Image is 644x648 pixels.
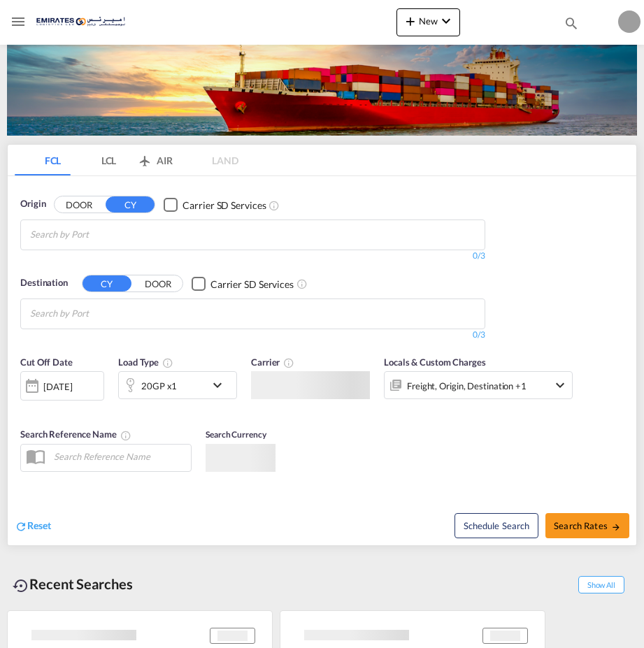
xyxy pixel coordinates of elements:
[455,513,538,538] button: Note: By default Schedule search will only considerorigin ports, destination ports and cut off da...
[43,380,72,393] div: [DATE]
[118,357,173,368] span: Load Type
[384,371,573,399] div: Freight Origin Destination Factory Stuffingicon-chevron-down
[402,15,455,27] span: New
[28,299,169,325] md-chips-wrap: Chips container with autocompletion. Enter the text area, type text to search, and then use the u...
[206,429,266,440] span: Search Currency
[611,522,621,532] md-icon: icon-arrow-right
[164,197,266,212] md-checkbox: Checkbox No Ink
[71,145,127,175] md-tab-item: LCL
[136,152,153,163] md-icon: icon-airplane
[183,199,266,213] div: Carrier SD Services
[134,275,183,291] button: DOOR
[209,377,233,394] md-icon: icon-chevron-down
[55,197,103,213] button: DOOR
[8,176,636,545] div: OriginDOOR CY Checkbox No InkUnchecked: Search for CY (Container Yard) services for all selected ...
[15,145,238,175] md-pagination-wrapper: Use the left and right arrow keys to navigate between tabs
[30,303,163,325] input: Chips input.
[407,376,527,396] div: Freight Origin Destination Factory Stuffing
[36,6,131,38] img: c67187802a5a11ec94275b5db69a26e6.png
[27,519,51,531] span: Reset
[20,197,45,211] span: Origin
[106,196,155,213] button: CY
[4,8,32,36] button: Toggle Mobile Navigation
[141,376,177,396] div: 20GP x1
[554,520,621,531] span: Search Rates
[552,377,568,394] md-icon: icon-chevron-down
[402,13,419,29] md-icon: icon-plus 400-fg
[587,10,618,35] div: Help
[20,371,104,401] div: [DATE]
[127,145,183,175] md-tab-item: AIR
[564,15,579,36] div: icon-magnify
[15,145,71,175] md-tab-item: FCL
[20,399,31,418] md-datepicker: Select
[118,371,237,399] div: 20GP x1icon-chevron-down
[15,519,51,534] div: icon-refreshReset
[162,357,173,368] md-icon: icon-information-outline
[20,276,68,290] span: Destination
[7,568,138,600] div: Recent Searches
[20,250,485,262] div: 0/3
[251,357,294,368] span: Carrier
[83,275,131,291] button: CY
[587,10,611,34] span: Help
[120,430,131,441] md-icon: Your search will be saved by the below given name
[210,278,294,291] div: Carrier SD Services
[7,43,637,136] img: LCL+%26+FCL+BACKGROUND.png
[564,15,579,31] md-icon: icon-magnify
[20,357,73,368] span: Cut Off Date
[545,513,629,538] button: Search Ratesicon-arrow-right
[28,220,169,246] md-chips-wrap: Chips container with autocompletion. Enter the text area, type text to search, and then use the u...
[20,329,485,341] div: 0/3
[296,278,308,289] md-icon: Unchecked: Search for CY (Container Yard) services for all selected carriers.Checked : Search for...
[192,276,294,291] md-checkbox: Checkbox No Ink
[283,357,294,368] md-icon: The selected Trucker/Carrierwill be displayed in the rate results If the rates are from another f...
[396,8,460,36] button: icon-plus 400-fgNewicon-chevron-down
[578,576,624,593] span: Show All
[30,224,163,246] input: Chips input.
[384,357,486,368] span: Locals & Custom Charges
[20,429,131,440] span: Search Reference Name
[438,13,455,29] md-icon: icon-chevron-down
[269,200,280,211] md-icon: Unchecked: Search for CY (Container Yard) services for all selected carriers.Checked : Search for...
[15,520,27,533] md-icon: icon-refresh
[47,446,191,467] input: Search Reference Name
[13,577,29,594] md-icon: icon-backup-restore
